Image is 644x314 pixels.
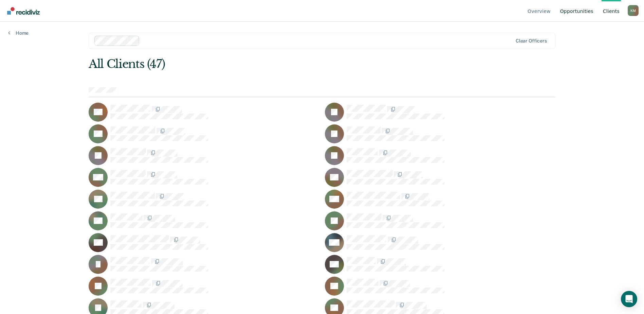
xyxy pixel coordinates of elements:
div: All Clients (47) [89,57,462,71]
div: Clear officers [516,38,547,44]
button: Profile dropdown button [628,5,639,16]
img: Recidiviz [7,7,40,15]
div: Open Intercom Messenger [621,291,637,307]
a: Home [8,30,29,36]
div: K M [628,5,639,16]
